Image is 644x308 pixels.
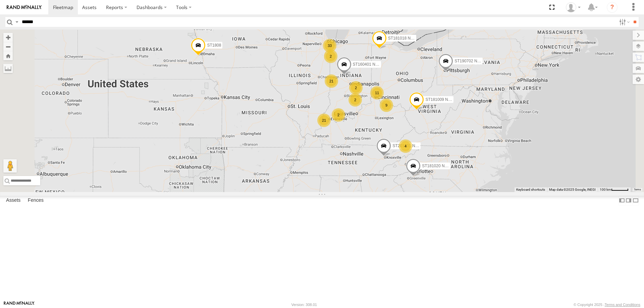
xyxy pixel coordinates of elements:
[349,81,363,95] div: 2
[323,39,336,52] div: 33
[549,188,596,191] span: Map data ©2025 Google, INEGI
[324,50,337,63] div: 2
[388,36,417,40] span: ST181018 NEW
[3,196,24,205] label: Assets
[14,17,19,27] label: Search Query
[3,33,13,42] button: Zoom in
[625,196,632,205] label: Dock Summary Table to the Right
[3,42,13,51] button: Zoom out
[3,51,13,60] button: Zoom Home
[353,62,382,66] span: ST160401 NEW
[207,43,221,48] span: ST1808
[399,139,412,153] div: 4
[317,114,331,127] div: 21
[3,64,13,73] label: Measure
[380,99,393,112] div: 9
[563,2,583,12] div: Henry Harris
[425,97,454,102] span: ST181009 NEW
[616,17,631,27] label: Search Filter Options
[370,86,384,100] div: 11
[619,196,625,205] label: Dock Summary Table to the Left
[634,188,641,191] a: Terms (opens in new tab)
[454,58,484,63] span: ST190702 NEW
[4,301,35,308] a: Visit our Website
[348,93,362,107] div: 2
[607,2,618,13] i: ?
[600,188,611,191] span: 100 km
[422,164,452,168] span: ST181020 NEW.
[3,159,17,173] button: Drag Pegman onto the map to open Street View
[598,187,631,192] button: Map Scale: 100 km per 48 pixels
[632,196,639,205] label: Hide Summary Table
[7,5,42,10] img: rand-logo.svg
[633,75,644,84] label: Map Settings
[516,187,545,192] button: Keyboard shortcuts
[332,108,345,122] div: 2
[291,303,317,307] div: Version: 308.01
[605,303,640,307] a: Terms and Conditions
[24,196,47,205] label: Fences
[325,74,338,88] div: 21
[574,303,640,307] div: © Copyright 2025 -
[392,143,422,148] span: ST201101 NEW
